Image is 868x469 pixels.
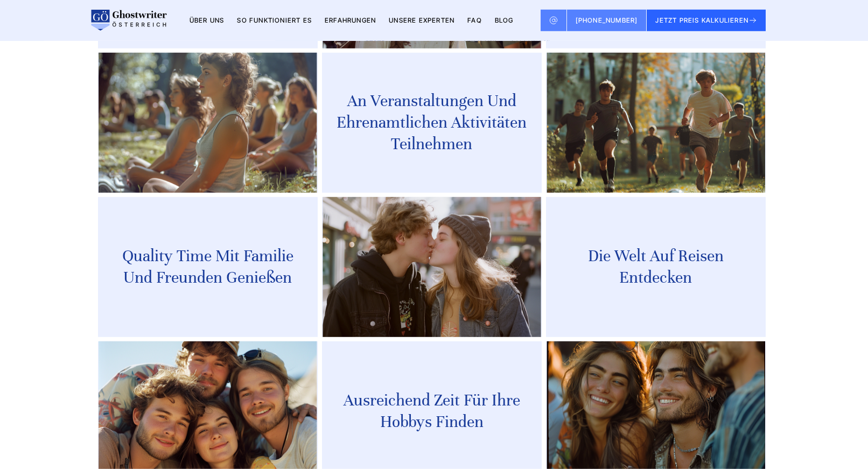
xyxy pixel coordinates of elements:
a: Unsere Experten [389,16,454,24]
img: Priorität 2 [99,53,317,193]
p: Quality Time mit Familie und Freunden genießen [98,233,318,302]
a: So funktioniert es [237,16,312,24]
img: Priorität 4 [323,197,541,337]
a: Erfahrungen [325,16,376,24]
img: Priorität 3 [547,53,765,193]
a: BLOG [495,16,514,24]
span: [PHONE_NUMBER] [576,16,638,24]
p: Die Welt auf Reisen entdecken [546,233,766,302]
a: Über uns [190,16,225,24]
a: FAQ [467,16,482,24]
a: [PHONE_NUMBER] [567,10,647,31]
img: logo wirschreiben [89,10,167,31]
p: Ausreichend Zeit für Ihre Hobbys finden [322,377,542,446]
button: JETZT PREIS KALKULIEREN [647,10,766,31]
p: An Veranstaltungen und ehrenamtlichen Aktivitäten teilnehmen [322,78,542,168]
img: Email [549,16,558,25]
